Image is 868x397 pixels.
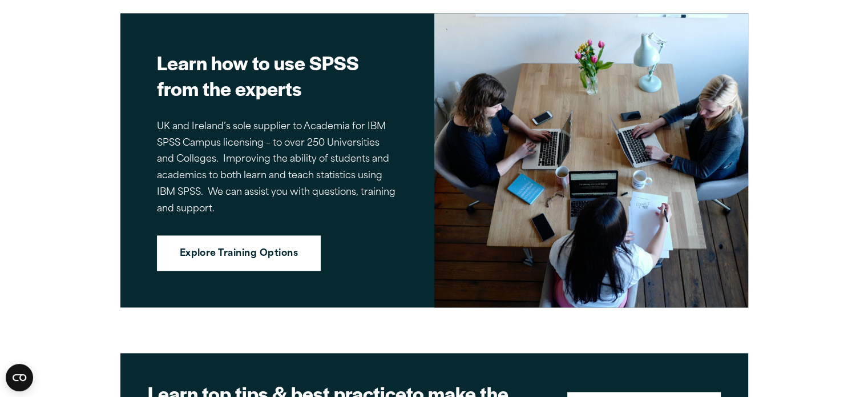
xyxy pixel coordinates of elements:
[434,13,748,308] img: Image of three women working on laptops at a table for Version 1 SPSS Training
[157,235,321,271] a: Explore Training Options
[157,50,398,101] h2: Learn how to use SPSS from the experts
[157,119,398,218] p: UK and Ireland’s sole supplier to Academia for IBM SPSS Campus licensing – to over 250 Universiti...
[6,364,33,391] button: Open CMP widget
